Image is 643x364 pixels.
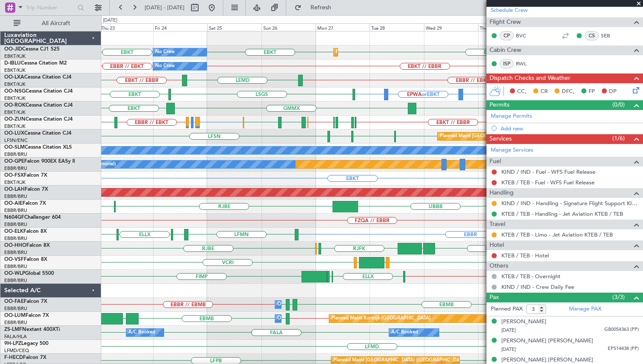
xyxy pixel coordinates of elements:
a: KIND / IND - Crew Daily Fee [501,283,574,291]
div: Planned Maint Kortrijk-[GEOGRAPHIC_DATA] [336,46,435,59]
span: CC, [517,87,526,96]
a: 9H-LPZLegacy 500 [4,341,48,346]
a: EBKT/KJK [4,179,26,186]
span: OO-SLM [4,145,25,150]
a: EBKT/KJK [4,81,26,87]
div: Wed 29 [424,23,478,31]
div: Planned Maint Kortrijk-[GEOGRAPHIC_DATA] [331,312,430,325]
label: Planned PAX [491,305,523,313]
div: No Crew [155,60,175,73]
a: OO-JIDCessna CJ1 525 [4,47,60,52]
a: KTEB / TEB - Hotel [501,252,549,259]
a: OO-FSXFalcon 7X [4,173,47,178]
a: KTEB / TEB - Handling - Jet Aviation KTEB / TEB [501,210,623,217]
div: [DATE] [103,17,117,24]
a: D-IBLUCessna Citation M2 [4,61,67,66]
div: Mon 27 [316,23,370,31]
div: Fri 24 [153,23,207,31]
span: All Aircraft [22,20,90,26]
div: Thu 23 [99,23,153,31]
span: OO-GPE [4,159,24,164]
a: EBBR/BRU [4,221,27,228]
span: Hotel [489,240,504,250]
span: Flight Crew [489,17,521,27]
div: [PERSON_NAME] [PERSON_NAME] [501,337,593,345]
div: No Crew [155,46,175,59]
a: KTEB / TEB - Limo - Jet Aviation KTEB / TEB [501,231,613,238]
a: KIND / IND - Handling - Signature Flight Support KIND / IND [501,200,639,207]
span: Refresh [303,5,339,11]
a: EBBR/BRU [4,277,27,284]
span: OO-LUM [4,313,26,318]
span: DFC, [562,87,575,96]
span: OO-AIE [4,201,23,206]
a: N604GFChallenger 604 [4,215,61,220]
span: CR [541,87,548,96]
a: Manage Services [491,146,533,155]
a: OO-LAHFalcon 7X [4,187,48,192]
div: Sun 26 [262,23,316,31]
button: Refresh [290,1,341,14]
span: N604GF [4,215,24,220]
a: OO-ELKFalcon 8X [4,229,47,234]
a: KTEB / TEB - Fuel - WFS Fuel Release [501,179,595,186]
a: OO-WLPGlobal 5500 [4,271,54,276]
span: FP [589,87,595,96]
a: OO-AIEFalcon 7X [4,201,46,206]
a: EBBR/BRU [4,207,27,214]
a: OO-FAEFalcon 7X [4,299,47,304]
div: A/C Booked [128,326,155,339]
a: EBBR/BRU [4,165,27,172]
span: Fuel [489,157,501,166]
a: OO-LUMFalcon 7X [4,313,49,318]
div: [PERSON_NAME] [501,318,546,326]
a: RWL [516,60,535,68]
span: EP514438 (PP) [608,345,639,353]
a: Manage Permits [491,112,532,121]
span: ZS-LMF [4,327,22,332]
a: EBBR/BRU [4,305,27,312]
span: OO-FSX [4,173,24,178]
a: OO-LUXCessna Citation CJ4 [4,131,71,136]
a: EBBR/BRU [4,263,27,270]
span: Travel [489,220,505,229]
a: SEB [601,32,620,40]
span: OO-ELK [4,229,23,234]
div: Add new [501,125,639,132]
div: Planned Maint [GEOGRAPHIC_DATA] ([GEOGRAPHIC_DATA]) [440,130,574,143]
a: EBBR/BRU [4,193,27,200]
a: EBBR/BRU [4,235,27,242]
a: LFSN/ENC [4,137,28,144]
span: OO-LXA [4,75,24,80]
span: Dispatch Checks and Weather [489,73,570,83]
a: KIND / IND - Fuel - WFS Fuel Release [501,168,595,175]
div: A/C Booked [391,326,418,339]
span: [DATE] [501,327,516,333]
span: OO-ROK [4,103,26,108]
input: Trip Number [26,1,75,14]
span: OO-VSF [4,257,24,262]
a: EBBR/BRU [4,319,27,326]
span: D-IBLU [4,61,21,66]
a: KTEB / TEB - Overnight [501,273,560,280]
span: OO-JID [4,47,22,52]
span: 9H-LPZ [4,341,21,346]
a: BVC [516,32,535,40]
span: (1/6) [612,134,625,143]
span: (3/3) [612,293,625,302]
div: ISP [500,59,514,68]
span: DP [609,87,617,96]
a: F-HECDFalcon 7X [4,355,46,360]
div: Owner Melsbroek Air Base [277,312,335,325]
span: (0/0) [612,100,625,109]
span: GB0054363 (PP) [604,326,639,333]
span: OO-FAE [4,299,24,304]
a: LFMD/CEQ [4,347,29,354]
a: Manage PAX [569,305,601,313]
a: OO-ZUNCessna Citation CJ4 [4,117,73,122]
a: Schedule Crew [491,6,528,15]
div: Sat 25 [207,23,261,31]
a: EBKT/KJK [4,53,26,59]
a: EBBR/BRU [4,151,27,158]
span: [DATE] - [DATE] [145,4,185,11]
